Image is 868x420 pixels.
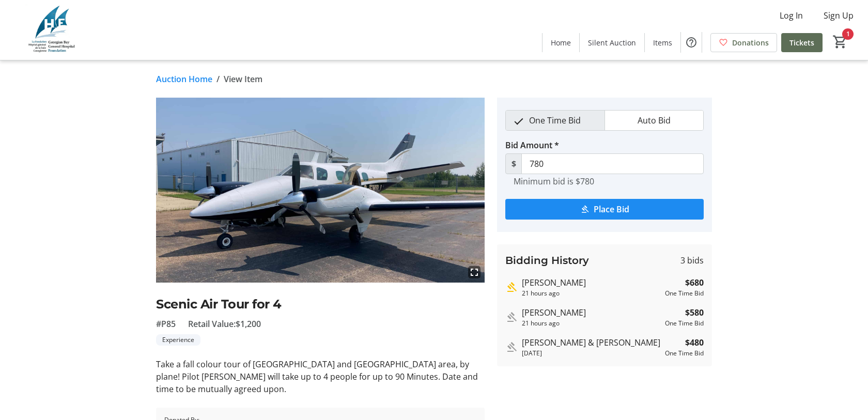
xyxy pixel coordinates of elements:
span: #P85 [156,318,176,330]
h3: Bidding History [505,253,589,268]
div: One Time Bid [665,319,704,328]
mat-icon: fullscreen [468,266,481,278]
mat-icon: Outbid [505,341,518,353]
span: 3 bids [680,254,704,267]
span: One Time Bid [523,111,587,130]
a: Donations [710,33,777,52]
strong: $480 [685,336,704,349]
a: Home [542,33,579,52]
button: Log In [771,7,811,24]
p: Take a fall colour tour of [GEOGRAPHIC_DATA] and [GEOGRAPHIC_DATA] area, by plane! Pilot [PERSON_... [156,358,485,395]
a: Tickets [781,33,823,52]
button: Place Bid [505,199,704,220]
mat-icon: Outbid [505,311,518,323]
span: Silent Auction [588,37,636,48]
img: Georgian Bay General Hospital Foundation's Logo [6,4,98,56]
strong: $680 [685,276,704,289]
button: Sign Up [815,7,862,24]
div: One Time Bid [665,289,704,298]
span: Place Bid [594,203,629,215]
div: [DATE] [522,349,661,358]
a: Silent Auction [580,33,644,52]
button: Cart [831,33,849,51]
span: View Item [224,73,262,85]
div: 21 hours ago [522,319,661,328]
label: Bid Amount * [505,139,559,151]
img: Image [156,98,485,283]
h2: Scenic Air Tour for 4 [156,295,485,314]
strong: $580 [685,306,704,319]
span: / [216,73,220,85]
div: [PERSON_NAME] [522,306,661,319]
div: [PERSON_NAME] & [PERSON_NAME] [522,336,661,349]
span: Donations [732,37,769,48]
button: Help [681,32,702,53]
span: Auto Bid [631,111,677,130]
div: 21 hours ago [522,289,661,298]
tr-label-badge: Experience [156,334,200,346]
tr-hint: Minimum bid is $780 [514,176,594,186]
mat-icon: Highest bid [505,281,518,293]
div: [PERSON_NAME] [522,276,661,289]
span: $ [505,153,522,174]
span: Home [551,37,571,48]
a: Items [645,33,680,52]
span: Retail Value: $1,200 [188,318,261,330]
div: One Time Bid [665,349,704,358]
span: Items [653,37,672,48]
span: Log In [780,9,803,22]
span: Tickets [789,37,814,48]
span: Sign Up [824,9,854,22]
a: Auction Home [156,73,212,85]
